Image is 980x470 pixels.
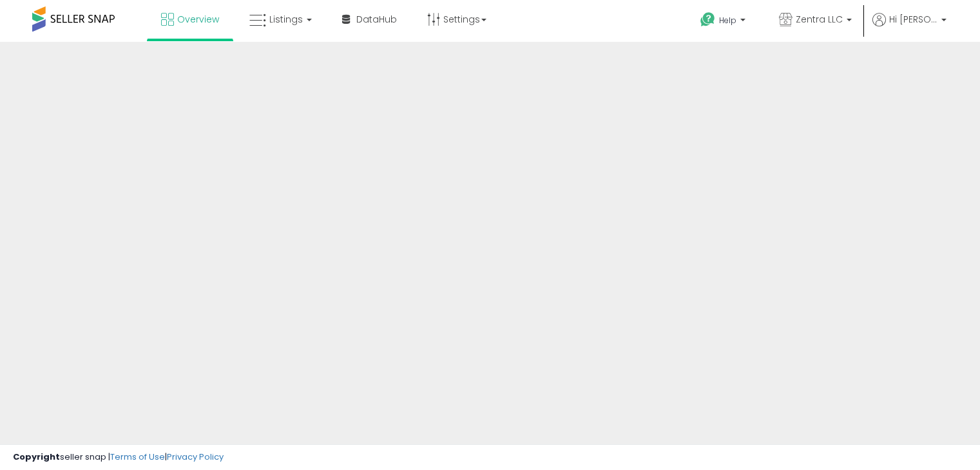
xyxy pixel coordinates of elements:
[177,13,219,26] span: Overview
[889,13,937,26] span: Hi [PERSON_NAME]
[167,451,224,463] a: Privacy Policy
[700,12,716,28] i: Get Help
[872,13,946,42] a: Hi [PERSON_NAME]
[13,451,224,464] div: seller snap | |
[796,13,843,26] span: Zentra LLC
[690,2,758,42] a: Help
[269,13,303,26] span: Listings
[13,451,60,463] strong: Copyright
[356,13,397,26] span: DataHub
[110,451,165,463] a: Terms of Use
[719,15,736,26] span: Help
